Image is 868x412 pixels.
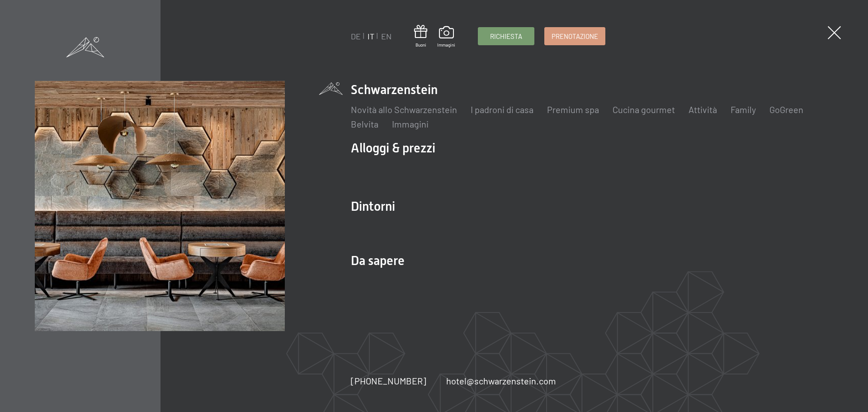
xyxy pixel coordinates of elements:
[368,31,374,41] a: IT
[392,118,429,129] a: Immagini
[414,25,427,48] a: Buoni
[351,118,378,129] a: Belvita
[414,42,427,48] span: Buoni
[478,28,534,45] a: Richiesta
[490,32,522,41] span: Richiesta
[351,31,361,41] a: DE
[689,104,717,115] a: Attività
[769,104,803,115] a: GoGreen
[471,104,533,115] a: I padroni di casa
[351,375,426,386] span: [PHONE_NUMBER]
[545,28,605,45] a: Prenotazione
[35,81,285,331] img: [Translate to Italienisch:]
[437,42,455,48] span: Immagini
[351,374,426,387] a: [PHONE_NUMBER]
[437,26,455,48] a: Immagini
[552,32,598,41] span: Prenotazione
[381,31,392,41] a: EN
[613,104,675,115] a: Cucina gourmet
[731,104,756,115] a: Family
[446,374,556,387] a: hotel@schwarzenstein.com
[547,104,599,115] a: Premium spa
[351,104,457,115] a: Novità allo Schwarzenstein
